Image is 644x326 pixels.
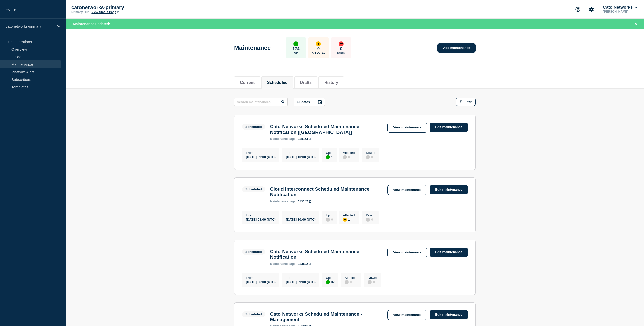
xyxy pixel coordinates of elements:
[270,200,296,203] p: page
[270,137,296,141] p: page
[366,218,370,222] div: disabled
[267,80,288,85] button: Scheduled
[368,276,377,280] p: Down :
[586,4,597,15] button: Account settings
[298,200,311,203] a: 135152
[343,218,347,222] div: affected
[387,123,427,133] a: View maintenance
[246,280,276,284] div: [DATE] 06:00 (UTC)
[270,137,289,141] span: maintenance
[292,46,299,51] p: 174
[387,185,427,195] a: View maintenance
[294,51,298,54] p: Up
[71,5,172,10] p: catonetworks-primary
[343,155,347,159] div: disabled
[326,151,333,155] p: Up :
[312,51,325,54] p: Affected
[326,155,333,159] div: 1
[366,155,375,159] div: 0
[343,155,356,159] div: 0
[326,155,330,159] div: up
[317,46,320,51] p: 0
[270,311,382,322] h3: Cato Networks Scheduled Maintenance - Management
[366,151,375,155] p: Down :
[246,155,276,159] div: [DATE] 09:00 (UTC)
[245,250,262,254] div: Scheduled
[368,280,372,284] div: disabled
[245,125,262,129] div: Scheduled
[294,98,325,106] button: All dates
[298,137,311,141] a: 135153
[286,217,316,221] div: [DATE] 10:00 (UTC)
[343,151,356,155] p: Affected :
[246,151,276,155] p: From :
[602,10,638,13] p: [PERSON_NAME]
[6,24,54,28] p: catonetworks-primary
[430,123,468,132] a: Edit maintenance
[366,217,375,222] div: 0
[240,80,255,85] button: Current
[270,249,382,260] h3: Cato Networks Scheduled Maintenance Notification
[326,280,335,284] div: 37
[296,100,310,104] p: All dates
[246,217,276,221] div: [DATE] 03:00 (UTC)
[270,262,289,266] span: maintenance
[573,4,583,15] button: Support
[345,280,349,284] div: disabled
[430,310,468,319] a: Edit maintenance
[633,21,639,27] button: Close banner
[345,276,357,280] p: Affected :
[300,80,312,85] button: Drafts
[326,213,333,217] p: Up :
[286,151,316,155] p: To :
[270,186,382,198] h3: Cloud Interconnect Scheduled Maintenance Notification
[286,280,316,284] div: [DATE] 09:00 (UTC)
[340,46,342,51] p: 0
[343,217,356,222] div: 1
[286,213,316,217] p: To :
[339,41,344,46] div: down
[286,276,316,280] p: To :
[293,41,298,46] div: up
[343,213,356,217] p: Affected :
[286,155,316,159] div: [DATE] 10:00 (UTC)
[345,280,357,284] div: 0
[326,218,330,222] div: disabled
[326,280,330,284] div: up
[91,10,119,14] a: View Status Page
[430,248,468,257] a: Edit maintenance
[430,185,468,194] a: Edit maintenance
[368,280,377,284] div: 0
[270,200,289,203] span: maintenance
[366,213,375,217] p: Down :
[270,262,296,266] p: page
[245,312,262,316] div: Scheduled
[73,22,110,26] span: Maintenance updated!
[602,5,638,10] button: Cato Networks
[326,276,335,280] p: Up :
[387,310,427,320] a: View maintenance
[324,80,338,85] button: History
[316,41,321,46] div: affected
[234,98,288,106] input: Search maintenances
[234,44,271,51] h1: Maintenance
[71,10,89,14] p: Primary Hub
[456,98,476,106] button: Filter
[270,124,382,135] h3: Cato Networks Scheduled Maintenance Notification [[GEOGRAPHIC_DATA]]
[298,262,311,266] a: 133522
[246,213,276,217] p: From :
[464,100,472,104] span: Filter
[366,155,370,159] div: disabled
[337,51,345,54] p: Down
[245,187,262,191] div: Scheduled
[437,43,476,53] a: Add maintenance
[246,276,276,280] p: From :
[387,248,427,257] a: View maintenance
[326,217,333,222] div: 0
